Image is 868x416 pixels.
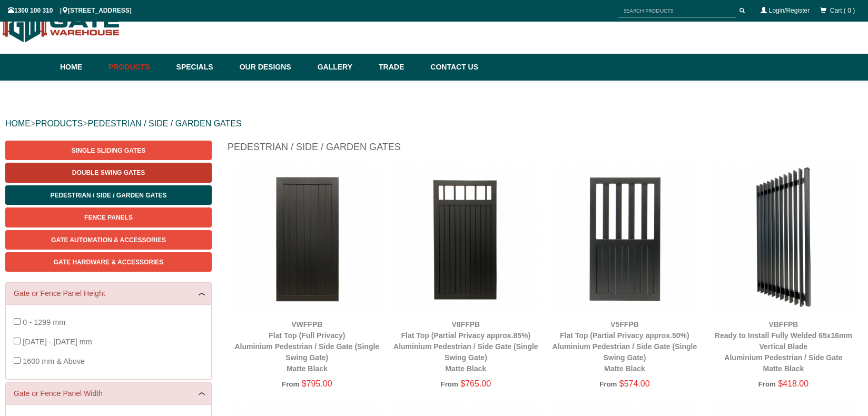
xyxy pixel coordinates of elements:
span: $574.00 [619,379,650,388]
span: $795.00 [302,379,332,388]
a: Fence Panels [5,207,212,227]
a: Our Designs [234,54,312,81]
a: Single Sliding Gates [5,141,212,160]
a: Gallery [312,54,373,81]
a: VWFFPBFlat Top (Full Privacy)Aluminium Pedestrian / Side Gate (Single Swing Gate)Matte Black [234,320,379,373]
a: PRODUCTS [35,119,83,128]
span: From [599,380,617,388]
a: Trade [373,54,425,81]
a: Gate or Fence Panel Width [14,388,203,399]
a: Specials [171,54,234,81]
a: Gate Automation & Accessories [5,230,212,250]
iframe: LiveChat chat widget [657,134,868,379]
a: Login/Register [769,7,810,14]
span: Gate Hardware & Accessories [54,259,164,266]
span: Single Sliding Gates [72,147,145,154]
span: From [758,380,776,388]
a: Contact Us [425,54,478,81]
span: Gate Automation & Accessories [51,236,166,244]
span: 0 - 1299 mm [23,318,65,326]
a: V5FFPBFlat Top (Partial Privacy approx.50%)Aluminium Pedestrian / Side Gate (Single Swing Gate)Ma... [552,320,697,373]
a: PEDESTRIAN / SIDE / GARDEN GATES [87,119,241,128]
span: From [441,380,458,388]
div: > > [5,107,863,141]
span: $418.00 [778,379,808,388]
img: V5FFPB - Flat Top (Partial Privacy approx.50%) - Aluminium Pedestrian / Side Gate (Single Swing G... [550,164,699,313]
input: SEARCH PRODUCTS [618,4,736,17]
span: Double Swing Gates [72,169,145,176]
span: Cart ( 0 ) [830,7,855,14]
span: From [282,380,299,388]
img: VWFFPB - Flat Top (Full Privacy) - Aluminium Pedestrian / Side Gate (Single Swing Gate) - Matte B... [233,164,381,313]
img: V8FFPB - Flat Top (Partial Privacy approx.85%) - Aluminium Pedestrian / Side Gate (Single Swing G... [392,164,540,313]
span: 1600 mm & Above [23,357,85,365]
span: Fence Panels [84,214,133,221]
a: Gate Hardware & Accessories [5,252,212,272]
a: Home [60,54,103,81]
a: Double Swing Gates [5,163,212,182]
h1: Pedestrian / Side / Garden Gates [228,141,863,159]
span: Pedestrian / Side / Garden Gates [50,192,166,199]
a: V8FFPBFlat Top (Partial Privacy approx.85%)Aluminium Pedestrian / Side Gate (Single Swing Gate)Ma... [393,320,538,373]
span: $765.00 [460,379,491,388]
a: HOME [5,119,31,128]
span: 1300 100 310 | [STREET_ADDRESS] [8,7,132,14]
span: [DATE] - [DATE] mm [23,338,92,346]
a: Gate or Fence Panel Height [14,288,203,299]
a: Pedestrian / Side / Garden Gates [5,185,212,205]
a: Products [103,54,171,81]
